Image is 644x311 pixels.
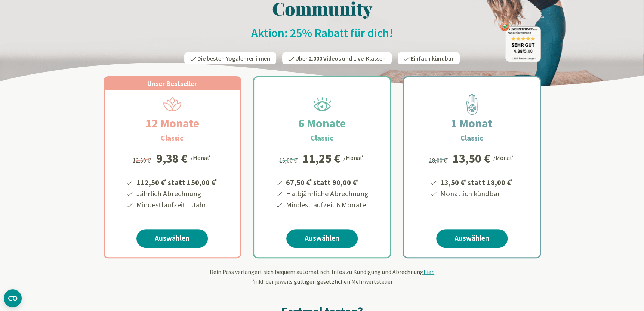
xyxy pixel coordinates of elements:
[436,229,508,248] a: Auswählen
[343,153,365,162] div: /Monat
[285,188,369,199] li: Halbjährliche Abrechnung
[161,132,184,144] h3: Classic
[104,25,541,40] h2: Aktion: 25% Rabatt für dich!
[133,157,152,164] span: 12,50 €
[295,55,386,62] span: Über 2.000 Videos und Live-Klassen
[147,79,197,88] span: Unser Bestseller
[429,157,449,164] span: 18,00 €
[280,114,364,132] h2: 6 Monate
[453,153,490,164] div: 13,50 €
[460,132,483,144] h3: Classic
[433,114,511,132] h2: 1 Monat
[104,267,541,286] div: Dein Pass verlängert sich bequem automatisch. Infos zu Kündigung und Abrechnung
[286,229,358,248] a: Auswählen
[156,153,188,164] div: 9,38 €
[127,114,217,132] h2: 12 Monate
[279,157,299,164] span: 15,00 €
[4,289,22,307] button: CMP-Widget öffnen
[135,188,218,199] li: Jährlich Abrechnung
[311,132,333,144] h3: Classic
[423,268,434,275] span: hier.
[252,278,393,285] span: inkl. der jeweils gültigen gesetzlichen Mehrwertsteuer
[285,175,369,188] li: 67,50 € statt 90,00 €
[135,175,218,188] li: 112,50 € statt 150,00 €
[439,175,514,188] li: 13,50 € statt 18,00 €
[500,22,541,62] img: ausgezeichnet_badge.png
[439,188,514,199] li: Monatlich kündbar
[285,199,369,210] li: Mindestlaufzeit 6 Monate
[136,229,208,248] a: Auswählen
[135,199,218,210] li: Mindestlaufzeit 1 Jahr
[411,55,454,62] span: Einfach kündbar
[197,55,270,62] span: Die besten Yogalehrer:innen
[191,153,212,162] div: /Monat
[493,153,515,162] div: /Monat
[303,153,341,164] div: 11,25 €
